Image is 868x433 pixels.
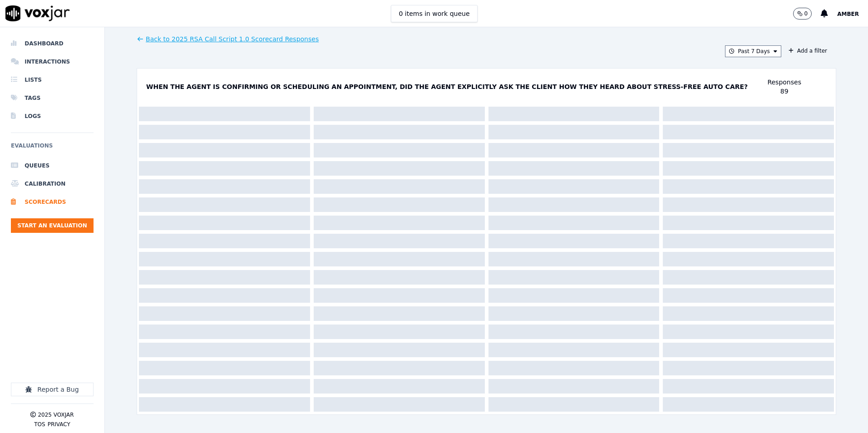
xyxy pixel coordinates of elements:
[725,45,781,57] button: Past 7 Days
[34,421,45,428] button: TOS
[5,5,70,21] img: voxjar logo
[11,140,94,157] h6: Evaluations
[785,45,831,56] button: Add a filter
[780,87,789,96] div: 89
[837,11,859,17] span: Amber
[11,71,94,89] a: Lists
[146,82,748,91] p: When the agent is confirming or scheduling an appointment, did the agent explicitly ask the clien...
[11,157,94,175] a: Queues
[804,10,808,17] p: 0
[767,78,801,87] p: Responses
[11,193,94,211] a: Scorecards
[11,383,94,396] button: Report a Bug
[11,53,94,71] a: Interactions
[391,5,477,22] button: 0 items in work queue
[11,107,94,125] a: Logs
[11,89,94,107] a: Tags
[38,411,74,418] p: 2025 Voxjar
[837,8,868,19] button: Amber
[11,34,94,53] a: Dashboard
[11,218,94,233] button: Start an Evaluation
[48,421,70,428] button: Privacy
[11,175,94,193] a: Calibration
[793,8,812,20] button: 0
[137,34,319,44] button: Back to 2025 RSA Call Script 1.0 Scorecard Responses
